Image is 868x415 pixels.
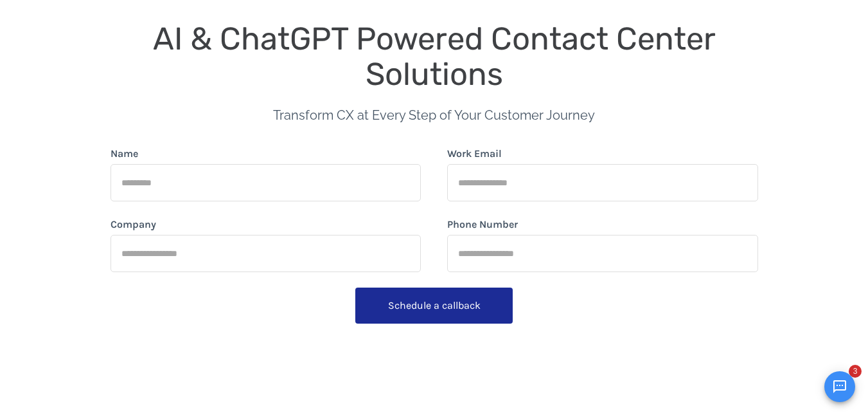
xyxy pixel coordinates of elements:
label: Phone Number [447,217,518,232]
span: Transform CX at Every Step of Your Customer Journey [273,107,595,123]
label: Name [111,146,138,161]
form: form [111,146,758,329]
label: Work Email [447,146,502,161]
span: AI & ChatGPT Powered Contact Center Solutions [153,20,723,93]
button: Open chat [824,371,855,402]
button: Schedule a callback [355,288,513,324]
label: Company [111,217,156,232]
span: 3 [849,365,862,378]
